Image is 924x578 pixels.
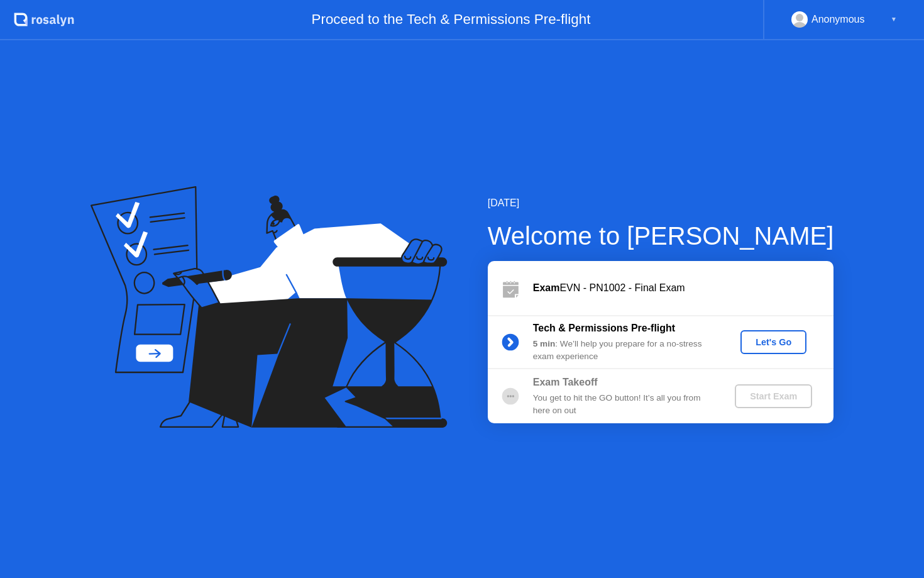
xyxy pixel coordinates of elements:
[891,11,897,28] div: ▼
[533,338,714,364] div: : We’ll help you prepare for a no-stress exam experience
[488,196,834,211] div: [DATE]
[488,217,834,255] div: Welcome to [PERSON_NAME]
[533,377,598,387] b: Exam Takeoff
[745,337,801,347] div: Let's Go
[533,281,833,296] div: EVN - PN1002 - Final Exam
[533,392,714,418] div: You get to hit the GO button! It’s all you from here on out
[533,323,675,333] b: Tech & Permissions Pre-flight
[735,384,812,408] button: Start Exam
[533,282,560,293] b: Exam
[533,339,556,348] b: 5 min
[740,330,806,354] button: Let's Go
[811,11,865,28] div: Anonymous
[740,391,807,401] div: Start Exam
